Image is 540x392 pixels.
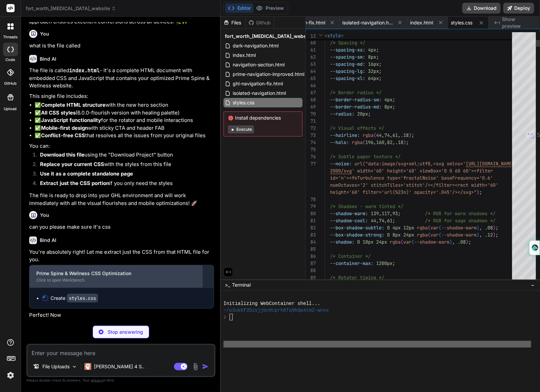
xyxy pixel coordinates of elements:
[35,132,214,140] li: ✅ that resolves all the issues from your original files
[466,182,498,188] span: t width='60'
[36,270,196,277] div: Prime Spine & Wellness CSS Optimization
[72,364,77,370] img: Pick Models
[330,239,354,245] span: --shadow:
[417,225,428,231] span: rgba
[306,267,316,274] div: 88
[376,239,387,245] span: 24px
[395,139,403,145] span: .18
[357,111,368,117] span: 20px
[4,81,17,86] label: GitHub
[384,97,392,103] span: 4px
[425,210,496,216] span: /* RGB for warm shadows */
[357,239,360,245] span: 0
[342,19,393,26] span: isolated-navigation.html
[493,225,496,231] span: )
[363,132,373,138] span: rgba
[387,232,390,238] span: 0
[403,225,414,231] span: 12px
[29,192,214,207] p: The file is ready to drop into your GHL environment and will work immediately with all the visual...
[330,203,403,209] span: /* Shadows - warm tinted */
[327,33,341,39] span: style
[29,142,214,150] p: You can:
[493,232,496,238] span: )
[401,132,409,138] span: .18
[479,225,482,231] span: ,
[392,210,398,216] span: 93
[91,378,103,382] span: privacy
[306,46,316,54] div: 61
[40,170,133,177] strong: Use it as a complete standalone page
[376,139,384,145] span: 160
[3,34,18,40] label: threads
[330,225,384,231] span: --box-shadow-subtle:
[330,218,368,224] span: --shadow-cool:
[502,16,535,29] span: Show preview
[392,225,401,231] span: 4px
[477,189,479,195] span: )
[368,47,376,53] span: 4px
[40,56,56,62] h6: Bind AI
[376,47,379,53] span: ;
[387,218,392,224] span: 61
[390,239,401,245] span: rgba
[232,51,256,59] span: index.html
[330,153,401,160] span: /* Subtle paper texture */
[306,146,316,153] div: 75
[40,30,49,37] h6: You
[330,132,360,138] span: --hairline:
[26,377,215,384] p: Always double-check its answers. Your in Bind
[414,239,449,245] span: --shadow-warm
[382,210,390,216] span: 117
[35,101,214,109] li: ✅ with the new hero section
[485,232,493,238] span: .12
[449,239,452,245] span: )
[363,139,365,145] span: (
[228,115,298,121] span: Install dependencies
[224,307,329,314] span: ~/u3uk0f35zsjjbn9cprh6fq9h0p4tm2-wnxx
[379,61,382,67] span: ;
[379,218,384,224] span: 74
[41,125,88,131] strong: Mobile-first design
[371,218,376,224] span: 44
[325,33,327,39] span: <
[232,282,251,288] span: Terminal
[368,68,379,74] span: 32px
[306,39,316,46] div: 60
[35,124,214,132] li: ✅ with sticky CTA and header FAB
[29,248,214,264] p: You're absolutely right! Let me extract just the CSS from that HTML file for you.
[29,92,214,100] p: This single file includes:
[451,19,473,26] span: styles.css
[29,67,214,90] p: The file is called - it's a complete HTML document with embedded CSS and JavaScript that contains...
[225,33,312,40] span: fort_worth_[MEDICAL_DATA]_website
[232,70,305,78] span: prime-navigation-improved.html
[306,239,316,246] div: 84
[352,139,363,145] span: rgba
[67,294,98,303] code: styles.css
[40,180,109,186] strong: Extract just the CSS portion
[485,225,493,231] span: .08
[531,282,535,288] span: −
[330,253,371,259] span: /* Container */
[376,132,382,138] span: 44
[458,239,466,245] span: .08
[411,132,414,138] span: ;
[390,210,392,216] span: ,
[330,161,352,167] span: --noise:
[462,3,501,14] button: Download
[410,19,433,26] span: index.html
[41,109,76,116] strong: All CSS styles
[253,3,287,13] button: Preview
[330,54,365,60] span: --spacing-sm:
[41,117,101,123] strong: JavaScript functionality
[330,97,382,103] span: --border-radius-sm:
[406,139,409,145] span: ;
[306,231,316,239] div: 83
[411,239,414,245] span: (
[41,102,105,108] strong: Complete HTML structure
[382,132,384,138] span: ,
[487,168,493,174] span: er
[430,232,439,238] span: var
[466,239,468,245] span: )
[4,106,17,112] label: Upload
[94,363,144,370] p: [PERSON_NAME] 4 S..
